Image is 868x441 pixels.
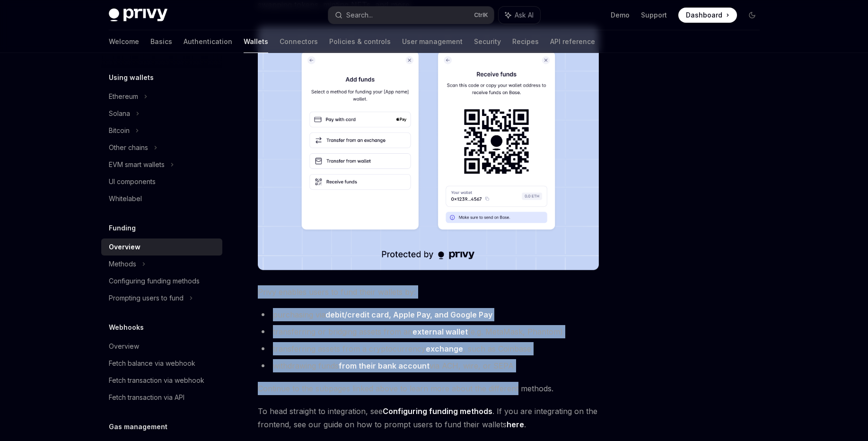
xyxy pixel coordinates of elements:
[101,389,222,406] a: Fetch transaction via API
[101,273,222,290] a: Configuring funding methods
[150,30,172,53] a: Basics
[101,238,222,256] a: Overview
[109,108,130,119] div: Solana
[412,327,468,336] strong: external wallet
[512,30,539,53] a: Recipes
[109,421,167,432] h5: Gas management
[109,375,204,386] div: Fetch transaction via webhook
[339,361,430,371] a: from their bank account
[474,30,501,53] a: Security
[109,341,139,352] div: Overview
[101,190,222,207] a: Whitelabel
[507,420,524,430] a: here
[109,30,139,53] a: Welcome
[258,285,599,299] span: Privy enables users to fund their wallets by:
[686,10,722,20] span: Dashboard
[109,142,148,153] div: Other chains
[109,358,195,369] div: Fetch balance via webhook
[109,241,140,253] div: Overview
[474,11,488,19] span: Ctrl K
[328,7,494,24] button: Search...CtrlK
[101,372,222,389] a: Fetch transaction via webhook
[346,9,373,21] div: Search...
[258,308,599,321] li: purchasing via
[383,406,492,416] a: Configuring funding methods
[109,275,200,287] div: Configuring funding methods
[101,355,222,372] a: Fetch balance via webhook
[109,292,184,304] div: Prompting users to fund
[109,176,156,187] div: UI components
[109,125,130,136] div: Bitcoin
[325,310,492,320] a: debit/credit card, Apple Pay, and Google Pay
[244,30,268,53] a: Wallets
[412,327,468,337] a: external wallet
[745,8,760,23] button: Toggle dark mode
[109,159,165,170] div: EVM smart wallets
[499,7,540,24] button: Ask AI
[258,359,599,372] li: withdrawing funds via ACH, wire, or SEPA
[329,30,391,53] a: Policies & controls
[109,9,167,22] img: dark logo
[515,10,534,20] span: Ask AI
[101,338,222,355] a: Overview
[678,8,737,23] a: Dashboard
[325,310,492,319] strong: debit/credit card, Apple Pay, and Google Pay
[550,30,595,53] a: API reference
[258,405,599,431] span: To head straight to integration, see . If you are integrating on the frontend, see our guide on h...
[109,72,154,83] h5: Using wallets
[258,26,599,270] img: images/Funding.png
[402,30,463,53] a: User management
[109,222,136,234] h5: Funding
[109,91,138,102] div: Ethereum
[426,344,463,354] a: exchange
[109,322,144,333] h5: Webhooks
[101,173,222,190] a: UI components
[109,258,136,270] div: Methods
[611,10,630,20] a: Demo
[280,30,318,53] a: Connectors
[258,325,599,338] li: transferring or bridging assets from an (e.g. MetaMask, Phantom)
[184,30,232,53] a: Authentication
[258,382,599,395] span: Continue to the subpages linked above to learn more about the different methods.
[109,193,142,204] div: Whitelabel
[258,342,599,355] li: transferring assets from a cryptocurrency , such as Coinbase
[109,392,184,403] div: Fetch transaction via API
[641,10,667,20] a: Support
